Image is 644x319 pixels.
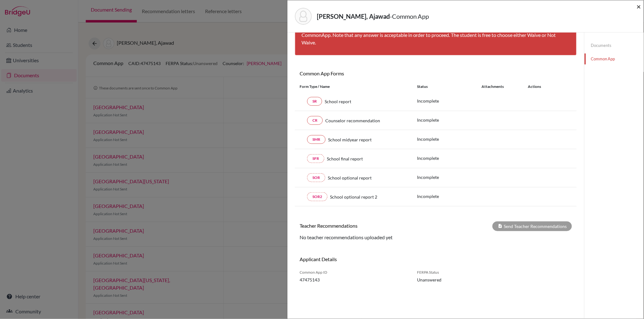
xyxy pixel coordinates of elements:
[307,116,323,125] a: CR
[417,276,478,283] span: Unanswered
[637,2,641,11] span: ×
[307,192,327,201] a: SOR2
[520,84,559,89] div: Actions
[325,98,351,105] span: School report
[317,13,390,20] strong: [PERSON_NAME], Ajawad
[301,24,570,46] p: Before CommonApp can consider you the counselor for this student, the student needs to answer the...
[482,84,520,89] div: Attachments
[417,193,482,200] p: Incomplete
[300,276,408,283] span: 47475143
[390,13,429,20] span: - Common App
[492,221,572,231] div: Send Teacher Recommendations
[307,135,326,144] a: SMR
[417,117,482,123] p: Incomplete
[307,154,324,163] a: SFR
[295,84,412,89] div: Form Type / Name
[637,3,641,10] button: Close
[417,270,478,275] span: FERPA Status
[300,256,431,262] h6: Applicant Details
[307,97,322,106] a: SR
[585,40,644,51] a: Documents
[585,53,644,64] a: Common App
[295,70,436,76] h6: Common App Forms
[327,155,363,162] span: School final report
[325,117,380,124] span: Counselor recommendation
[307,173,325,182] a: SOR
[417,174,482,180] p: Incomplete
[300,270,408,275] span: Common App ID
[328,136,372,143] span: School midyear report
[328,175,372,181] span: School optional report
[295,234,577,241] div: No teacher recommendations uploaded yet
[417,98,482,104] p: Incomplete
[417,84,482,89] div: Status
[417,136,482,142] p: Incomplete
[295,223,436,229] h6: Teacher Recommendations
[417,155,482,161] p: Incomplete
[330,194,377,200] span: School optional report 2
